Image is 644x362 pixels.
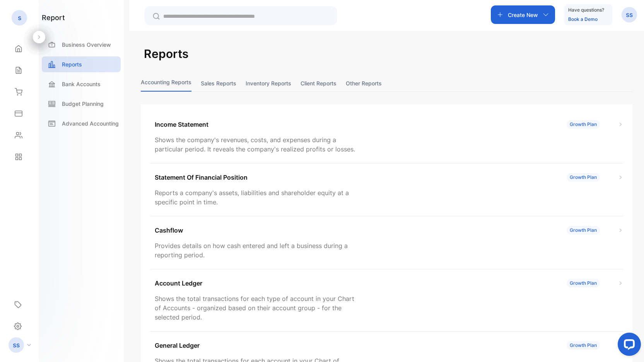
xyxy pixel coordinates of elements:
[155,241,357,260] p: Provides details on how cash entered and left a business during a reporting period.
[622,5,637,24] button: ss
[62,60,82,68] p: Reports
[612,330,644,362] iframe: LiveChat chat widget
[42,37,121,53] a: Business Overview
[201,75,236,92] button: Sales reports
[62,119,119,127] p: Advanced Accounting
[155,294,357,322] p: Shows the total transactions for each type of account in your Chart of Accounts - organized based...
[618,281,623,286] img: Icon
[62,41,111,49] p: Business Overview
[155,279,202,288] p: Account Ledger
[13,340,20,350] p: ss
[155,188,357,207] p: Reports a company's assets, liabilities and shareholder equity at a specific point in time.
[155,173,248,182] p: Statement Of Financial Position
[491,5,555,24] button: Create New
[155,120,208,129] p: Income Statement
[155,135,357,154] p: Shows the company's revenues, costs, and expenses during a particular period. It reveals the comp...
[568,16,598,22] a: Book a Demo
[42,76,121,92] a: Bank Accounts
[346,75,382,92] button: Other reports
[626,10,633,20] p: ss
[42,96,121,112] a: Budget Planning
[567,173,600,182] div: Growth Plan
[42,116,121,131] a: Advanced Accounting
[155,341,200,350] p: General Ledger
[18,13,21,23] p: s
[62,80,101,88] p: Bank Accounts
[567,279,600,287] div: Growth Plan
[567,226,600,235] div: Growth Plan
[144,45,188,63] h2: Reports
[568,6,604,14] p: Have questions?
[42,12,65,23] h1: report
[618,122,623,127] img: Icon
[62,100,104,108] p: Budget Planning
[42,56,121,72] a: Reports
[618,175,623,180] img: Icon
[508,11,538,19] p: Create New
[155,226,183,235] p: Cashflow
[141,75,191,92] button: Accounting Reports
[246,75,291,92] button: Inventory reports
[567,120,600,129] div: Growth Plan
[301,75,337,92] button: Client reports
[618,228,623,233] img: Icon
[567,341,600,350] div: Growth Plan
